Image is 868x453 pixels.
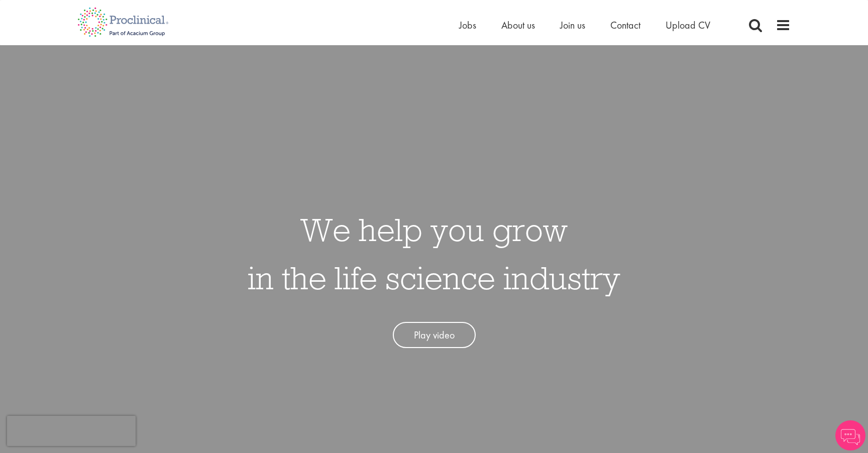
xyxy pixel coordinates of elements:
[560,19,585,32] a: Join us
[835,420,865,450] img: Chatbot
[666,19,710,32] a: Upload CV
[610,19,640,32] a: Contact
[248,205,620,302] h1: We help you grow in the life science industry
[393,322,476,349] a: Play video
[501,19,535,32] a: About us
[459,19,476,32] a: Jobs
